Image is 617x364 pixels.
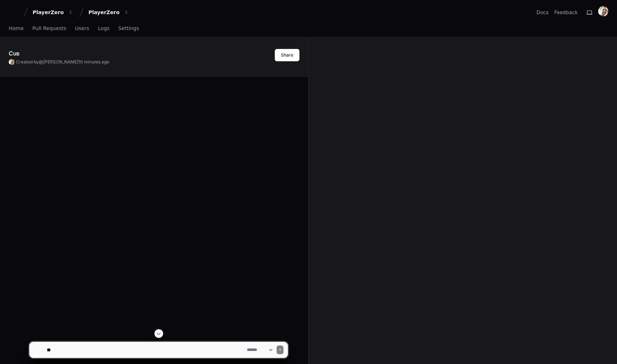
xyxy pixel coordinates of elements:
[16,59,109,65] span: Created by
[39,59,43,65] span: @
[98,20,109,37] a: Logs
[30,6,76,19] button: PlayerZero
[33,9,64,16] div: PlayerZero
[75,26,89,30] span: Users
[32,26,66,30] span: Pull Requests
[88,9,120,16] div: PlayerZero
[98,26,109,30] span: Logs
[275,49,299,61] button: Share
[118,20,139,37] a: Settings
[9,20,24,37] a: Home
[9,50,20,57] app-text-character-animate: Cus
[32,20,66,37] a: Pull Requests
[86,6,132,19] button: PlayerZero
[598,6,608,16] img: avatar
[554,9,578,16] button: Feedback
[78,59,109,65] span: 10 minutes ago
[75,20,89,37] a: Users
[9,26,24,30] span: Home
[9,59,15,65] img: avatar
[43,59,78,65] span: [PERSON_NAME]
[537,9,548,16] a: Docs
[118,26,139,30] span: Settings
